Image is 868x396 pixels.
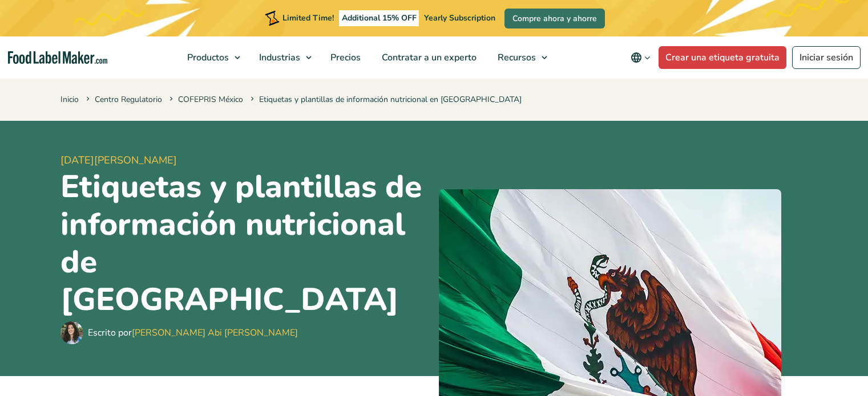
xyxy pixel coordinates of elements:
a: Inicio [60,94,79,105]
span: Etiquetas y plantillas de información nutricional en [GEOGRAPHIC_DATA] [248,94,522,105]
a: Productos [177,36,246,79]
div: Escrito por [88,326,298,340]
span: Recursos [494,51,537,64]
a: Centro Regulatorio [95,94,162,105]
a: Iniciar sesión [792,46,861,69]
span: Additional 15% OFF [339,10,419,26]
span: Contratar a un experto [378,51,478,64]
a: Crear una etiqueta gratuita [659,46,786,69]
a: Contratar a un experto [372,36,485,79]
span: Yearly Subscription [424,13,495,23]
span: Industrias [256,51,301,64]
h1: Etiquetas y plantillas de información nutricional de [GEOGRAPHIC_DATA] [60,168,430,319]
span: [DATE][PERSON_NAME] [60,153,430,168]
span: Precios [327,51,362,64]
span: Limited Time! [282,13,334,23]
a: Industrias [249,36,317,79]
a: Compre ahora y ahorre [504,9,605,28]
a: Food Label Maker homepage [8,51,107,64]
img: Maria Abi Hanna - Etiquetadora de alimentos [60,321,83,344]
a: Recursos [487,36,553,79]
a: [PERSON_NAME] Abi [PERSON_NAME] [132,326,298,339]
button: Change language [623,46,659,69]
span: Productos [184,51,230,64]
a: COFEPRIS México [178,94,243,105]
a: Precios [320,36,369,79]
